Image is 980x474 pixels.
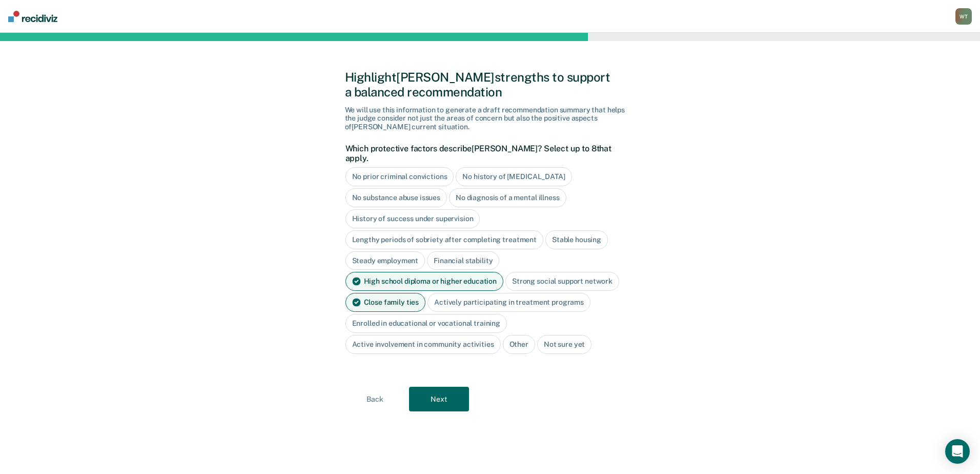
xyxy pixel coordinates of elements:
div: Other [503,335,535,354]
div: Highlight [PERSON_NAME] strengths to support a balanced recommendation [345,70,636,100]
div: We will use this information to generate a draft recommendation summary that helps the judge cons... [345,106,636,131]
div: Stable housing [545,230,608,249]
button: WT [955,8,972,25]
div: No history of [MEDICAL_DATA] [456,167,571,186]
div: High school diploma or higher education [345,272,504,291]
button: Next [409,387,469,411]
div: Financial stability [427,251,499,270]
button: Back [345,387,405,411]
div: No prior criminal convictions [345,167,454,186]
div: Lengthy periods of sobriety after completing treatment [345,230,543,249]
div: Actively participating in treatment programs [427,293,590,312]
img: Recidiviz [8,11,57,22]
div: Open Intercom Messenger [945,439,970,464]
div: Active involvement in community activities [345,335,501,354]
div: Not sure yet [537,335,591,354]
div: Strong social support network [505,272,619,291]
div: No substance abuse issues [345,188,447,207]
label: Which protective factors describe [PERSON_NAME] ? Select up to 8 that apply. [345,144,630,163]
div: Close family ties [345,293,426,312]
div: History of success under supervision [345,209,480,228]
div: No diagnosis of a mental illness [449,188,566,207]
div: Steady employment [345,251,425,270]
div: Enrolled in educational or vocational training [345,314,507,333]
div: W T [955,8,972,25]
